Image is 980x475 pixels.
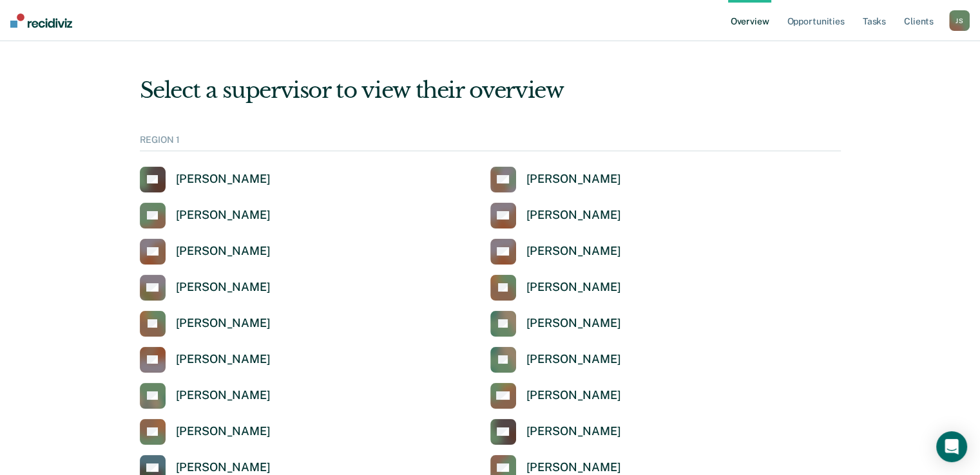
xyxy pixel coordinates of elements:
[490,419,621,445] a: [PERSON_NAME]
[526,172,621,187] div: [PERSON_NAME]
[176,352,271,367] div: [PERSON_NAME]
[490,167,621,192] a: [PERSON_NAME]
[176,280,271,295] div: [PERSON_NAME]
[526,280,621,295] div: [PERSON_NAME]
[176,388,271,403] div: [PERSON_NAME]
[490,347,621,373] a: [PERSON_NAME]
[490,383,621,409] a: [PERSON_NAME]
[140,347,271,373] a: [PERSON_NAME]
[140,239,271,265] a: [PERSON_NAME]
[490,275,621,301] a: [PERSON_NAME]
[936,431,967,462] div: Open Intercom Messenger
[490,311,621,337] a: [PERSON_NAME]
[140,167,271,192] a: [PERSON_NAME]
[526,424,621,439] div: [PERSON_NAME]
[140,203,271,228] a: [PERSON_NAME]
[140,383,271,409] a: [PERSON_NAME]
[176,424,271,439] div: [PERSON_NAME]
[526,460,621,475] div: [PERSON_NAME]
[176,244,271,259] div: [PERSON_NAME]
[949,10,970,31] div: J S
[140,419,271,445] a: [PERSON_NAME]
[10,14,72,28] img: Recidiviz
[176,316,271,331] div: [PERSON_NAME]
[490,203,621,228] a: [PERSON_NAME]
[140,135,841,151] div: REGION 1
[949,10,970,31] button: JS
[140,311,271,337] a: [PERSON_NAME]
[526,208,621,223] div: [PERSON_NAME]
[526,352,621,367] div: [PERSON_NAME]
[140,275,271,301] a: [PERSON_NAME]
[526,244,621,259] div: [PERSON_NAME]
[490,239,621,265] a: [PERSON_NAME]
[526,316,621,331] div: [PERSON_NAME]
[176,172,271,187] div: [PERSON_NAME]
[176,208,271,223] div: [PERSON_NAME]
[526,388,621,403] div: [PERSON_NAME]
[140,77,841,104] div: Select a supervisor to view their overview
[176,460,271,475] div: [PERSON_NAME]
